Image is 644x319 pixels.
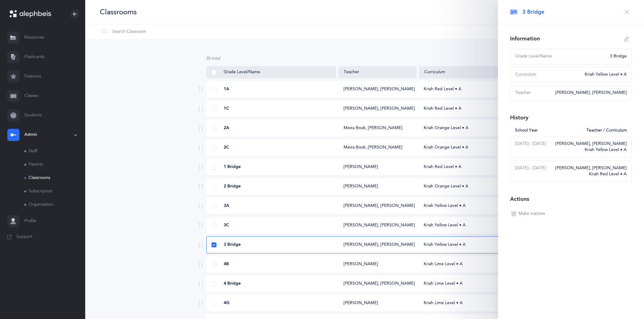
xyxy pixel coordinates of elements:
div: Kriah Yellow Level • A [419,203,523,209]
div: Teacher / Curriculum [583,128,627,134]
span: Support [16,234,32,240]
div: Teacher [344,69,411,75]
div: Kriah Red Level • A [555,171,627,177]
span: 1A [224,86,229,92]
div: Grade Level/Name [515,53,606,60]
div: 3 Bridge [606,53,627,60]
div: Kriah Orange Level • A [419,125,523,131]
span: 3 Bridge [224,242,241,248]
div: Actions [510,195,529,203]
span: 2C [224,145,229,151]
a: Parents [24,158,85,171]
div: Meira Book, [PERSON_NAME] [344,145,402,151]
div: Information [510,35,540,43]
div: Kriah Red Level • A [419,106,523,112]
span: Make inactive [519,211,545,217]
div: Curriculum [424,69,518,75]
a: Organization [24,198,85,211]
span: 3A [224,203,229,209]
div: [PERSON_NAME] [344,184,378,190]
div: Kriah Yellow Level • A [581,72,627,78]
div: Kriah Lime Level • A [419,281,523,287]
div: [PERSON_NAME], [PERSON_NAME] [555,90,627,96]
input: Search Classroom [100,24,508,39]
div: [PERSON_NAME] [344,261,378,267]
div: Kriah Red Level • A [419,164,523,170]
div: [PERSON_NAME], [PERSON_NAME] [344,222,412,228]
div: Kriah Orange Level • A [419,184,523,190]
div: [PERSON_NAME], [PERSON_NAME] [344,281,412,287]
div: [PERSON_NAME], [PERSON_NAME] [344,106,412,112]
div: 20 [206,56,523,61]
div: Kriah Yellow Level • A [555,147,627,153]
div: Curriculum [515,72,581,78]
div: History [510,114,528,122]
div: Grade Level/Name [212,69,331,75]
span: 1 Bridge [224,164,241,170]
span: 4 Bridge [224,281,241,287]
a: Classrooms [24,171,85,185]
div: Kriah Red Level • A [419,86,523,92]
div: [DATE] - [DATE] [515,165,552,177]
span: 4B [224,261,229,267]
span: 4G [224,300,229,306]
div: Meira Book, [PERSON_NAME] [344,125,402,131]
div: Kriah Lime Level • A [419,261,523,267]
div: [PERSON_NAME], [PERSON_NAME] [555,165,627,171]
div: School Year [515,128,583,134]
div: Classrooms [100,7,137,17]
button: Make inactive [510,209,546,219]
span: 3 Bridge [522,8,544,16]
div: [PERSON_NAME], [PERSON_NAME] [555,141,627,147]
span: 2 Bridge [224,184,241,190]
div: [PERSON_NAME] [344,300,378,306]
a: Staff [24,145,85,158]
span: 1C [224,106,229,112]
div: [PERSON_NAME], [PERSON_NAME] [344,203,412,209]
span: 3C [224,222,229,228]
div: [PERSON_NAME], [PERSON_NAME] [344,242,412,248]
div: Teacher [515,90,552,96]
span: 2A [224,125,229,131]
div: Kriah Yellow Level • A [419,222,523,228]
span: total [212,56,220,60]
div: Kriah Orange Level • A [419,145,523,151]
div: Kriah Yellow Level • A [419,242,523,248]
div: [PERSON_NAME] [344,164,378,170]
div: [DATE] - [DATE] [515,141,552,153]
div: [PERSON_NAME], [PERSON_NAME] [344,86,412,92]
a: Subscription [24,185,85,198]
div: Kriah Lime Level • A [419,300,523,306]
